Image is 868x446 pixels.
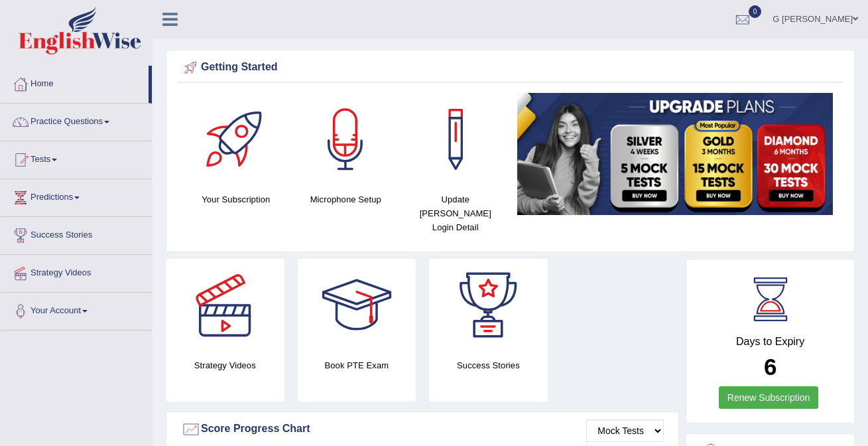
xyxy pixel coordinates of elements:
[749,5,762,18] span: 0
[719,386,819,409] a: Renew Subscription
[1,293,152,326] a: Your Account
[429,358,548,372] h4: Success Stories
[181,58,839,78] div: Getting Started
[1,104,152,137] a: Practice Questions
[1,141,152,175] a: Tests
[407,192,504,234] h4: Update [PERSON_NAME] Login Detail
[181,419,664,439] div: Score Progress Chart
[1,66,149,99] a: Home
[188,192,284,206] h4: Your Subscription
[1,179,152,212] a: Predictions
[701,336,839,348] h4: Days to Expiry
[764,354,776,380] b: 6
[166,358,284,372] h4: Strategy Videos
[1,255,152,288] a: Strategy Videos
[517,93,834,215] img: small5.jpg
[1,217,152,250] a: Success Stories
[298,358,416,372] h4: Book PTE Exam
[298,192,395,206] h4: Microphone Setup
